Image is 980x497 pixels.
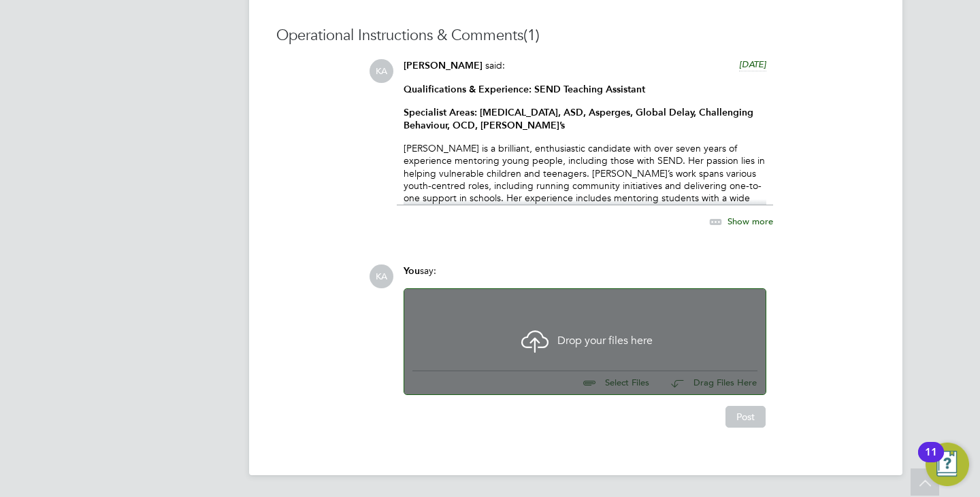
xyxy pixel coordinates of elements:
[276,26,875,46] h3: Operational Instructions & Comments
[660,369,757,398] button: Drag Files Here
[728,215,773,226] span: Show more
[739,58,766,70] span: [DATE]
[404,265,420,277] span: You
[523,26,540,44] span: (1)
[370,264,393,288] span: KA
[404,60,483,71] span: [PERSON_NAME]
[725,406,766,428] button: Post
[926,443,969,486] button: Open Resource Center, 11 new notifications
[404,264,766,288] div: say:
[404,142,766,266] p: [PERSON_NAME] is a brilliant, enthusiastic candidate with over seven years of experience mentorin...
[925,452,937,470] div: 11
[404,84,532,95] strong: Qualifications & Experience:
[534,84,645,95] strong: SEND Teaching Assistant
[404,107,753,131] strong: [MEDICAL_DATA], ASD, Asperges, Global Delay, Challenging Behaviour, OCD, [PERSON_NAME]’s
[485,59,505,71] span: said:
[370,59,393,83] span: KA
[404,107,477,118] strong: Specialist Areas:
